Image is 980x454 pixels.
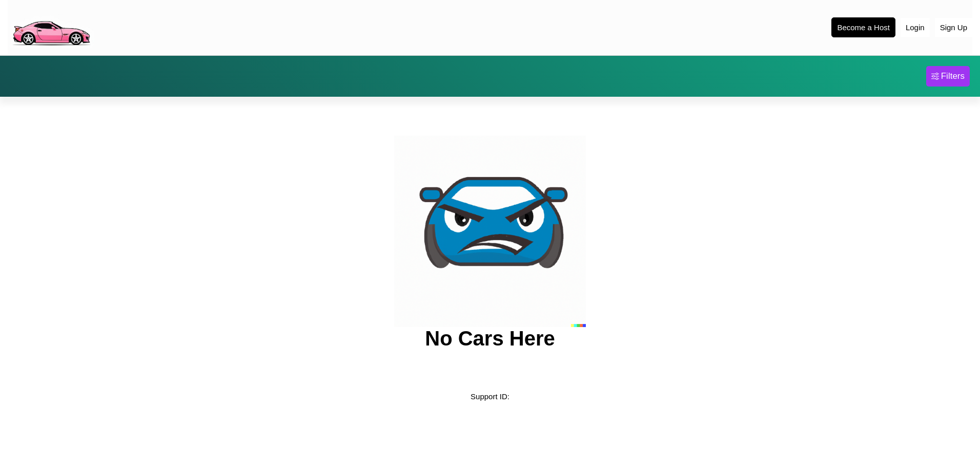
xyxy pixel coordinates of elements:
p: Support ID: [471,390,509,403]
button: Sign Up [935,18,972,37]
div: Filters [941,71,965,81]
button: Filters [926,66,970,87]
img: car [394,136,586,327]
h2: No Cars Here [425,327,555,350]
button: Become a Host [831,17,895,37]
img: logo [8,5,94,48]
button: Login [901,18,930,37]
